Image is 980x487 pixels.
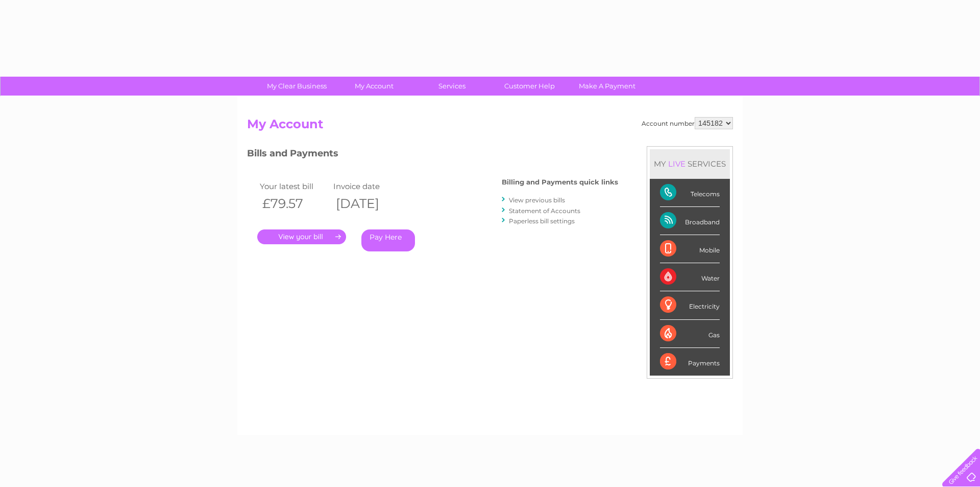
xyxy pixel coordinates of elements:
div: LIVE [666,159,688,169]
a: Services [410,77,494,96]
div: Gas [660,320,720,348]
a: My Account [332,77,416,96]
a: Statement of Accounts [509,207,580,215]
h4: Billing and Payments quick links [502,178,618,186]
h2: My Account [247,117,733,136]
div: Telecoms [660,179,720,207]
th: [DATE] [331,193,404,214]
div: Broadband [660,207,720,235]
a: Make A Payment [565,77,649,96]
th: £79.57 [257,193,331,214]
a: Paperless bill settings [509,217,575,225]
td: Your latest bill [257,179,331,193]
a: . [257,229,346,244]
div: Payments [660,348,720,376]
h3: Bills and Payments [247,146,618,164]
a: My Clear Business [255,77,339,96]
a: View previous bills [509,196,565,204]
a: Pay Here [361,229,415,251]
a: Customer Help [487,77,572,96]
div: Account number [642,117,733,129]
div: Mobile [660,235,720,263]
div: Water [660,263,720,291]
div: MY SERVICES [650,149,730,178]
td: Invoice date [331,179,404,193]
div: Electricity [660,291,720,319]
